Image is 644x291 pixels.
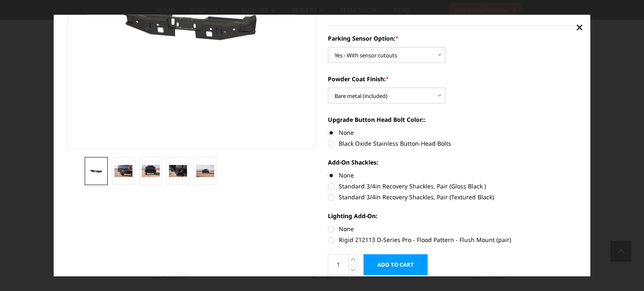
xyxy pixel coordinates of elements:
label: Parking Sensor Option: [328,34,577,43]
label: None [328,171,577,180]
iframe: Chat Widget [602,251,644,291]
img: 2023-2025 Ford F250-350-450 - DBL Designs Custom Product - A2 Series - Rear Bumper [196,165,214,177]
a: Close [573,21,586,34]
label: Standard 3/4in Recovery Shackles, Pair (Gloss Black ) [328,182,577,191]
label: Standard 3/4in Recovery Shackles, Pair (Textured Black) [328,193,577,201]
label: Add-On Shackles: [328,158,577,167]
label: Rigid 212113 D-Series Pro - Flood Pattern - Flush Mount (pair) [328,235,577,244]
img: 2023-2025 Ford F250-350-450 - DBL Designs Custom Product - A2 Series - Rear Bumper [87,167,105,175]
label: Black Oxide Stainless Button-Head Bolts [328,139,577,148]
img: 2023-2025 Ford F250-350-450 - DBL Designs Custom Product - A2 Series - Rear Bumper [169,165,187,177]
label: Powder Coat Finish: [328,75,577,83]
span: × [576,18,583,36]
img: 2023-2025 Ford F250-350-450 - DBL Designs Custom Product - A2 Series - Rear Bumper [114,165,132,177]
label: Upgrade Button Head Bolt Color:: [328,115,577,124]
label: None [328,224,577,233]
label: Lighting Add-On: [328,211,577,220]
input: Add to Cart [364,254,428,275]
label: None [328,128,577,137]
img: 2023-2025 Ford F250-350-450 - DBL Designs Custom Product - A2 Series - Rear Bumper [142,165,160,177]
